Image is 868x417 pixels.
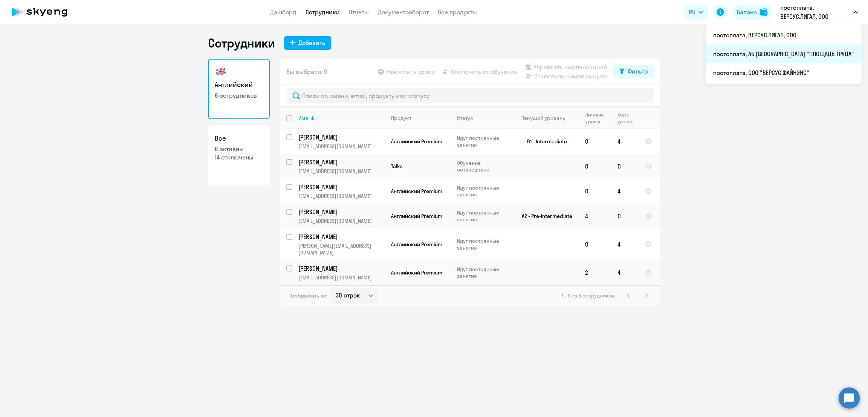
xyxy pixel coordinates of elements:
p: [EMAIL_ADDRESS][DOMAIN_NAME] [298,218,385,224]
a: [PERSON_NAME] [298,133,385,141]
a: Документооборот [378,8,429,16]
a: [PERSON_NAME] [298,158,385,166]
span: Talks [391,163,403,170]
p: [EMAIL_ADDRESS][DOMAIN_NAME] [298,193,385,199]
a: Все продукты [438,8,477,16]
p: [PERSON_NAME] [298,208,384,216]
h3: Все [215,133,263,143]
p: [PERSON_NAME] [298,158,384,166]
div: Статус [457,115,473,121]
p: [PERSON_NAME] [298,183,384,191]
p: [PERSON_NAME][EMAIL_ADDRESS][DOMAIN_NAME] [298,242,385,256]
td: A2 - Pre-Intermediate [509,204,579,228]
div: Личные уроки [585,111,604,125]
span: Вы выбрали: 0 [286,67,327,76]
button: Добавить [284,36,331,50]
span: Английский Premium [391,213,442,219]
span: RU [689,8,695,17]
td: 4 [611,260,639,285]
span: Английский Premium [391,138,442,145]
div: Имя [298,115,385,121]
div: Корп. уроки [617,111,639,125]
p: [PERSON_NAME] [298,233,384,241]
p: постоплата, ВЕРСУС.ЛИГАЛ, ООО [780,3,850,21]
p: Идут постоянные занятия [457,135,509,148]
div: Добавить [298,38,325,47]
td: 0 [611,204,639,228]
span: Английский Premium [391,241,442,248]
span: Английский Premium [391,269,442,276]
a: Все6 активны14 отключены [208,125,270,186]
button: постоплата, ВЕРСУС.ЛИГАЛ, ООО [776,3,862,21]
td: 4 [579,204,611,228]
div: Баланс [737,8,757,17]
h3: Английский [215,80,263,90]
td: 4 [611,228,639,260]
a: Английский6 сотрудников [208,59,270,119]
td: 0 [611,154,639,179]
div: Имя [298,115,308,121]
div: Текущий уровень [515,115,579,121]
td: 2 [579,260,611,285]
p: [EMAIL_ADDRESS][DOMAIN_NAME] [298,143,385,150]
button: Балансbalance [732,5,772,20]
a: [PERSON_NAME] [298,264,385,273]
a: Дашборд [270,8,296,16]
span: Отображать по: [289,292,327,299]
p: Идут постоянные занятия [457,238,509,251]
a: [PERSON_NAME] [298,208,385,216]
img: balance [760,8,767,16]
img: english [215,66,227,78]
div: Фильтр [628,67,648,76]
p: 6 активны [215,145,263,153]
p: Идут постоянные занятия [457,209,509,223]
td: 0 [579,154,611,179]
td: 0 [579,129,611,154]
ul: RU [706,24,862,84]
button: RU [683,5,708,20]
input: Поиск по имени, email, продукту или статусу [286,88,654,103]
td: 0 [579,179,611,204]
td: 0 [579,228,611,260]
p: Идут постоянные занятия [457,266,509,279]
a: [PERSON_NAME] [298,183,385,191]
div: Продукт [391,115,451,121]
p: [PERSON_NAME] [298,264,384,273]
p: Идут постоянные занятия [457,184,509,198]
td: B1 - Intermediate [509,129,579,154]
p: [EMAIL_ADDRESS][DOMAIN_NAME] [298,274,385,281]
p: Обучение остановлено [457,159,509,173]
div: Продукт [391,115,411,121]
div: Статус [457,115,509,121]
span: 1 - 6 из 6 сотрудников [562,292,615,299]
div: Корп. уроки [617,111,633,125]
h1: Сотрудники [208,35,275,51]
p: 6 сотрудников [215,91,263,100]
button: Фильтр [613,65,654,78]
td: 4 [611,129,639,154]
p: [PERSON_NAME] [298,133,384,141]
a: Отчеты [349,8,369,16]
a: [PERSON_NAME] [298,233,385,241]
span: Английский Premium [391,188,442,195]
p: [EMAIL_ADDRESS][DOMAIN_NAME] [298,168,385,175]
p: 14 отключены [215,153,263,161]
div: Текущий уровень [522,115,565,121]
td: 4 [611,179,639,204]
a: Сотрудники [306,8,340,16]
div: Личные уроки [585,111,611,125]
